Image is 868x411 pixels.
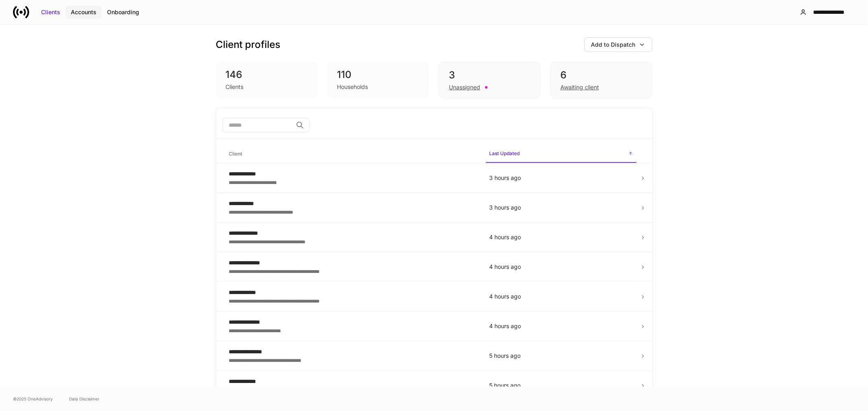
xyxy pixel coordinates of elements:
div: 3Unassigned [439,62,540,98]
div: Awaiting client [560,83,599,91]
p: 4 hours ago [489,292,633,301]
p: 4 hours ago [489,322,633,330]
div: 110 [337,68,419,81]
button: Add to Dispatch [584,37,652,52]
div: Households [337,83,368,91]
div: 3 [449,69,530,82]
div: Clients [226,83,244,91]
p: 4 hours ago [489,263,633,271]
button: Onboarding [102,6,144,19]
p: 5 hours ago [489,381,633,389]
button: Accounts [66,6,102,19]
p: 3 hours ago [489,203,633,212]
div: 6 [560,69,642,82]
span: © 2025 OneAdvisory [13,396,53,402]
div: Add to Dispatch [591,41,636,49]
div: Accounts [71,8,96,16]
h6: Last Updated [489,149,520,157]
div: 146 [226,68,308,81]
p: 4 hours ago [489,233,633,241]
span: Last Updated [486,145,636,163]
h3: Client profiles [216,38,281,51]
p: 5 hours ago [489,352,633,360]
div: Onboarding [107,8,139,16]
a: Data Disclaimer [69,396,99,402]
div: Unassigned [449,83,480,91]
div: Clients [41,8,60,16]
h6: Client [229,150,243,158]
p: 3 hours ago [489,174,633,182]
span: Client [226,146,479,162]
button: Clients [36,6,66,19]
div: 6Awaiting client [550,62,652,98]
